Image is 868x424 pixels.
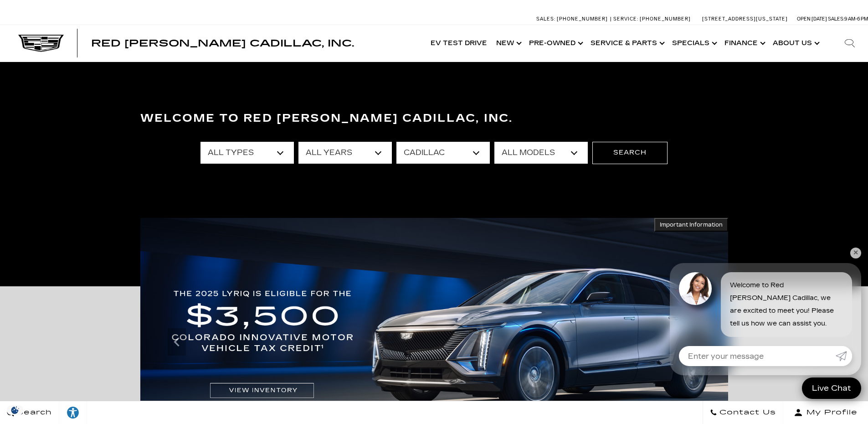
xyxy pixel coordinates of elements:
a: Red [PERSON_NAME] Cadillac, Inc. [91,39,354,48]
div: Explore your accessibility options [59,406,87,419]
span: 9 AM-6 PM [844,16,868,22]
a: About Us [768,25,822,62]
a: Live Chat [802,377,861,399]
a: Pre-Owned [524,25,586,62]
select: Filter by type [200,142,294,164]
input: Enter your message [679,346,836,366]
a: Finance [720,25,768,62]
a: Contact Us [703,401,783,424]
button: Important Information [654,218,728,232]
span: Contact Us [717,406,776,419]
span: [PHONE_NUMBER] [557,16,608,22]
a: Submit [836,346,852,366]
section: Click to Open Cookie Consent Modal [5,405,26,415]
span: Service: [613,16,638,22]
div: Previous [168,328,186,356]
a: Sales: [PHONE_NUMBER] [536,16,610,21]
img: Cadillac Dark Logo with Cadillac White Text [18,35,64,52]
span: My Profile [803,406,858,419]
img: Agent profile photo [679,272,712,305]
a: Service & Parts [586,25,668,62]
a: New [492,25,524,62]
a: EV Test Drive [426,25,492,62]
h3: Welcome to Red [PERSON_NAME] Cadillac, Inc. [140,109,728,128]
a: Specials [668,25,720,62]
div: Welcome to Red [PERSON_NAME] Cadillac, we are excited to meet you! Please tell us how we can assi... [721,272,852,337]
span: Search [14,406,52,419]
a: Explore your accessibility options [59,401,87,424]
button: Open user profile menu [783,401,868,424]
span: Important Information [660,221,723,228]
span: Sales: [828,16,844,22]
span: [PHONE_NUMBER] [640,16,691,22]
span: Red [PERSON_NAME] Cadillac, Inc. [91,38,354,49]
a: Service: [PHONE_NUMBER] [610,16,693,21]
span: Open [DATE] [797,16,827,22]
button: Search [592,142,668,164]
a: [STREET_ADDRESS][US_STATE] [702,16,788,22]
span: Sales: [536,16,555,22]
select: Filter by year [298,142,392,164]
img: Opt-Out Icon [5,405,26,415]
select: Filter by make [396,142,490,164]
span: Live Chat [807,383,856,393]
select: Filter by model [494,142,588,164]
